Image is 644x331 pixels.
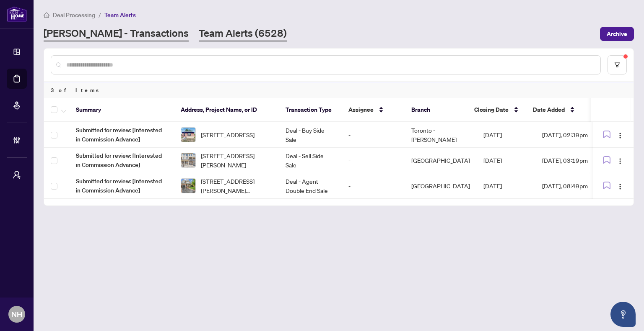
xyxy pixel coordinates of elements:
[617,132,623,139] img: Logo
[7,6,27,22] img: logo
[613,179,627,192] button: Logo
[44,26,189,41] a: [PERSON_NAME] - Transactions
[533,105,565,114] span: Date Added
[99,10,101,20] li: /
[181,128,195,142] img: thumbnail-img
[608,55,627,74] button: filter
[279,173,342,199] td: Deal - Agent Double End Sale
[279,122,342,148] td: Deal - Buy Side Sale
[535,122,611,148] td: [DATE], 02:39pm
[342,148,405,173] td: -
[342,173,405,199] td: -
[174,98,279,122] th: Address, Project Name, or ID
[613,154,627,167] button: Logo
[69,98,174,122] th: Summary
[76,126,167,144] span: Submitted for review: [Interested in Commission Advance]
[201,151,272,169] span: [STREET_ADDRESS][PERSON_NAME]
[405,98,467,122] th: Branch
[104,11,136,19] span: Team Alerts
[477,122,535,148] td: [DATE]
[477,173,535,199] td: [DATE]
[279,148,342,173] td: Deal - Sell Side Sale
[607,27,627,41] span: Archive
[44,12,49,18] span: home
[13,171,21,179] span: user-switch
[610,302,636,327] button: Open asap
[474,105,509,114] span: Closing Date
[76,177,167,195] span: Submitted for review: [Interested in Commission Advance]
[467,98,526,122] th: Closing Date
[617,183,623,190] img: Logo
[279,98,342,122] th: Transaction Type
[405,122,477,148] td: Toronto - [PERSON_NAME]
[11,308,22,320] span: NH
[342,122,405,148] td: -
[201,130,254,139] span: [STREET_ADDRESS]
[181,153,195,167] img: thumbnail-img
[535,148,611,173] td: [DATE], 03:19pm
[405,173,477,199] td: [GEOGRAPHIC_DATA]
[76,151,167,169] span: Submitted for review: [Interested in Commission Advance]
[44,82,634,98] div: 3 of Items
[405,148,477,173] td: [GEOGRAPHIC_DATA]
[53,11,95,19] span: Deal Processing
[526,98,602,122] th: Date Added
[477,148,535,173] td: [DATE]
[613,128,627,141] button: Logo
[199,26,287,41] a: Team Alerts (6528)
[617,158,623,164] img: Logo
[535,173,611,199] td: [DATE], 08:49pm
[614,62,620,68] span: filter
[181,179,195,193] img: thumbnail-img
[348,105,374,114] span: Assignee
[342,98,405,122] th: Assignee
[201,177,272,195] span: [STREET_ADDRESS][PERSON_NAME][PERSON_NAME]
[600,27,634,41] button: Archive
